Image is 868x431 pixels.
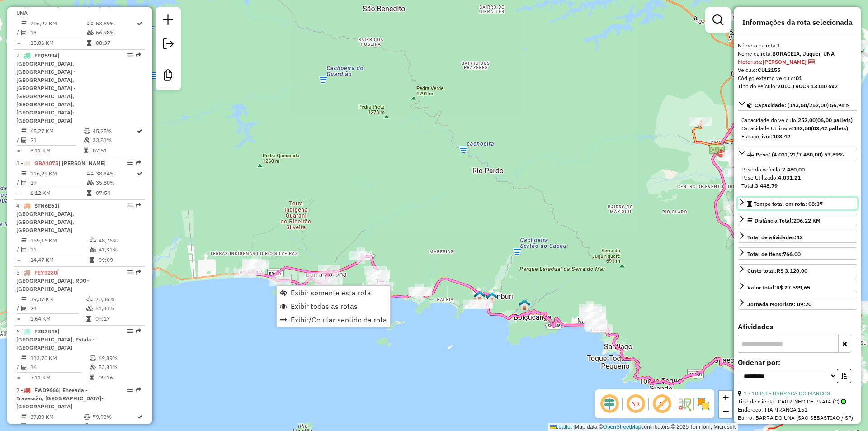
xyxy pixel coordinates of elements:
[733,143,745,155] img: DIEGO MORENO GONCALVES
[772,50,835,57] strong: BORACEIA, Juqueí, UNA
[92,412,136,422] td: 79,93%
[92,146,136,155] td: 07:51
[95,295,141,304] td: 70,36%
[34,52,57,59] span: FEQ5994
[816,117,853,123] strong: (06,00 pallets)
[16,314,21,323] td: =
[30,412,83,422] td: 37,80 KM
[90,257,94,263] i: Tempo total em rota
[34,160,58,166] span: GBA1075
[21,238,27,243] i: Distância Total
[277,299,390,313] li: Exibir todas as rotas
[30,169,86,178] td: 116,29 KM
[738,231,857,243] a: Total de atividades:13
[277,313,390,327] li: Exibir/Ocultar sentido da rota
[777,267,807,274] strong: R$ 3.120,00
[86,316,91,322] i: Tempo total em rota
[744,390,830,397] a: 1 - 10364 - BARRACA DO MARCOS
[738,99,857,111] a: Capacidade: (143,58/252,00) 56,98%
[30,146,83,155] td: 3,11 KM
[16,245,21,254] td: /
[732,142,744,154] img: DIEGO MORENO GONÇALVES
[16,202,74,233] span: 4 -
[21,414,27,420] i: Distância Total
[738,264,857,276] a: Custo total:R$ 3.120,00
[30,373,89,382] td: 7,11 KM
[291,316,387,323] span: Exibir/Ocultar sentido da rota
[21,137,27,143] i: Total de Atividades
[136,270,141,275] em: Rota exportada
[87,180,94,185] i: % de utilização da cubagem
[709,11,727,29] a: Exibir filtros
[30,363,89,372] td: 16
[747,284,810,292] div: Valor total:
[21,128,27,134] i: Distância Total
[95,19,136,28] td: 53,89%
[95,28,136,37] td: 56,98%
[738,148,857,160] a: Peso: (4.031,21/7.480,00) 53,89%
[86,297,93,302] i: % de utilização do peso
[34,328,57,335] span: FZB2B48
[738,74,857,82] div: Código externo veículo:
[98,256,141,265] td: 09:09
[738,422,857,430] div: Pedidos:
[95,189,136,198] td: 07:54
[16,422,21,431] td: /
[783,251,801,257] strong: 766,00
[747,300,811,308] div: Jornada Motorista: 09:20
[738,322,857,331] h4: Atividades
[16,189,21,198] td: =
[95,178,136,187] td: 35,80%
[738,50,857,58] div: Nome da rota:
[758,66,780,73] strong: CUL2155
[486,292,498,303] img: P.A FLOR DO CACAU
[16,146,21,155] td: =
[127,270,133,275] em: Opções
[738,247,857,260] a: Total de itens:766,00
[778,174,801,181] strong: 4.031,21
[811,125,848,132] strong: (03,42 pallets)
[16,387,104,410] span: | Enseada - Travessão, [GEOGRAPHIC_DATA]-[GEOGRAPHIC_DATA]
[16,328,95,351] span: | [GEOGRAPHIC_DATA], Estufa - [GEOGRAPHIC_DATA]
[95,169,136,178] td: 38,34%
[21,365,27,370] i: Total de Atividades
[291,303,358,310] span: Exibir todas as rotas
[92,127,136,136] td: 45,25%
[30,422,83,431] td: 9
[90,238,96,243] i: % de utilização do peso
[719,391,732,404] a: Zoom in
[127,160,133,166] em: Opções
[16,178,21,187] td: /
[696,397,711,411] img: Exibir/Ocultar setores
[16,160,106,166] span: 3 -
[127,203,133,208] em: Opções
[98,363,141,372] td: 53,81%
[759,422,789,429] a: 18885224
[474,290,486,302] img: LIZA STEFANIE JARDIM DOS SANTOS
[16,363,21,372] td: /
[677,397,692,411] img: Fluxo de ruas
[747,250,801,258] div: Total de itens:
[30,304,86,313] td: 24
[98,245,141,254] td: 41,31%
[651,393,673,415] span: Exibir rótulo
[785,423,789,429] i: Observações
[763,58,807,65] strong: [PERSON_NAME]
[30,178,86,187] td: 19
[738,42,857,50] div: Número da rota:
[21,423,27,429] i: Total de Atividades
[95,38,136,47] td: 08:37
[137,171,142,176] i: Rota otimizada
[777,42,780,49] strong: 1
[738,113,857,144] div: Capacidade: (143,58/252,00) 56,98%
[87,21,94,26] i: % de utilização do peso
[136,52,141,58] em: Rota exportada
[738,406,857,414] div: Endereço: ITAPIRANGA 151
[798,117,816,123] strong: 252,00
[548,423,738,431] div: Map data © contributors,© 2025 TomTom, Microsoft
[603,424,642,430] a: OpenStreetMap
[95,304,141,313] td: 51,34%
[797,234,803,241] strong: 13
[747,217,821,225] div: Distância Total:
[84,423,90,429] i: % de utilização da cubagem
